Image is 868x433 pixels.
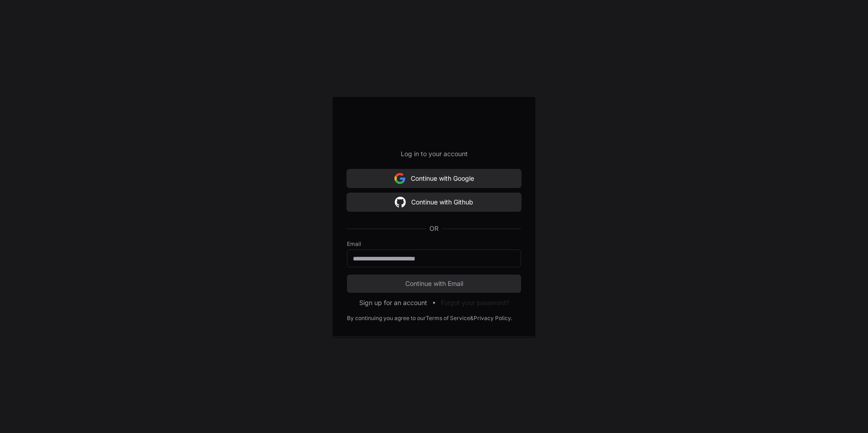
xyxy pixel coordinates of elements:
[347,315,426,322] div: By continuing you agree to our
[347,240,521,248] label: Email
[395,193,406,211] img: Sign in with google
[347,275,521,293] button: Continue with Email
[394,169,405,188] img: Sign in with google
[359,298,427,307] button: Sign up for an account
[347,193,521,211] button: Continue with Github
[347,279,521,288] span: Continue with Email
[474,315,512,322] a: Privacy Policy.
[441,298,509,307] button: Forgot your password?
[470,315,474,322] div: &
[426,224,442,233] span: OR
[347,169,521,188] button: Continue with Google
[347,149,521,158] p: Log in to your account
[426,315,470,322] a: Terms of Service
